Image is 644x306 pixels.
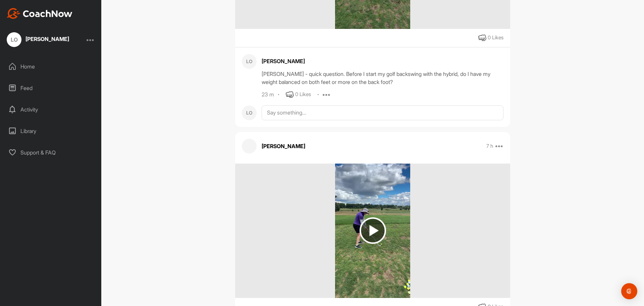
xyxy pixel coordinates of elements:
div: Activity [4,101,98,118]
div: Library [4,123,98,139]
div: Home [4,58,98,75]
div: 23 m [262,91,274,98]
div: [PERSON_NAME] - quick question. Before I start my golf backswing with the hybrid, do I have my we... [262,70,503,86]
div: LO [242,105,257,120]
img: media [335,164,410,298]
div: 0 Likes [488,34,503,42]
p: [PERSON_NAME] [262,142,305,150]
div: LO [242,54,257,69]
div: 0 Likes [295,91,311,98]
div: [PERSON_NAME] [25,36,69,42]
p: 7 h [486,143,493,149]
img: play [360,217,386,244]
div: LO [7,32,21,47]
div: [PERSON_NAME] [262,57,503,65]
div: Feed [4,80,98,96]
div: Open Intercom Messenger [621,283,637,299]
img: CoachNow [7,8,72,19]
div: Support & FAQ [4,144,98,161]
